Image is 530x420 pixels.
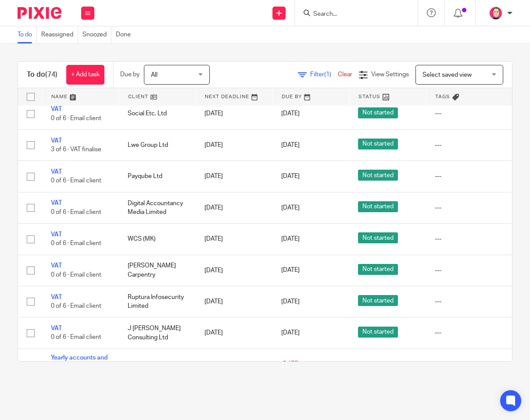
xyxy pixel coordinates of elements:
span: 0 of 6 · Email client [51,335,101,341]
a: VAT [51,263,62,269]
span: 3 of 6 · VAT finalise [51,146,101,153]
td: Digital Accountancy Media Limited [119,192,196,223]
td: [DATE] [196,224,272,255]
td: Social Etc. Ltd [119,98,196,129]
a: VAT [51,169,62,175]
a: Snoozed [82,26,111,43]
span: Not started [358,327,398,338]
span: 0 of 6 · Email client [51,178,101,184]
span: (1) [324,71,331,78]
span: Tags [435,94,450,99]
span: 0 of 6 · Email client [51,209,101,215]
td: J [PERSON_NAME] Consulting Ltd [119,317,196,349]
a: + Add task [66,65,104,85]
span: All [151,72,158,78]
a: Reassigned [41,26,78,43]
span: [DATE] [281,111,300,117]
span: [DATE] [281,267,300,274]
td: [DATE] [196,161,272,192]
img: Bradley%20-%20Pink.png [489,6,503,20]
span: Not started [358,295,398,306]
span: 0 of 6 · Email client [51,115,101,121]
td: Payqube Ltd [119,161,196,192]
span: [DATE] [281,173,300,179]
h1: To do [27,70,57,79]
span: Not started [358,201,398,212]
span: Filter [310,71,338,78]
span: Not started [358,170,398,181]
a: Done [116,26,135,43]
span: Not started [358,139,398,149]
span: [DATE] [281,205,300,211]
td: [PERSON_NAME] Media Group [119,349,196,394]
a: VAT [51,294,62,300]
span: [DATE] [281,361,300,367]
td: [DATE] [196,129,272,160]
td: [DATE] [196,255,272,286]
span: 0 of 6 · Email client [51,303,101,309]
a: VAT [51,325,62,331]
td: [DATE] [196,286,272,317]
span: 0 of 6 · Email client [51,240,101,246]
span: View Settings [371,71,409,78]
a: Yearly accounts and tax return [51,355,107,370]
span: Not started [358,264,398,275]
span: [DATE] [281,330,300,336]
td: WCS (MK) [119,224,196,255]
span: [DATE] [281,299,300,305]
span: Not started [358,107,398,118]
span: Not started [358,232,398,243]
td: Ruptura Infosecurity Limited [119,286,196,317]
span: [DATE] [281,236,300,242]
td: [DATE] [196,349,272,394]
td: [DATE] [196,317,272,349]
td: [DATE] [196,192,272,223]
a: VAT [51,106,62,112]
img: Pixie [18,7,61,19]
a: VAT [51,138,62,144]
td: [DATE] [196,98,272,129]
td: Lwe Group Ltd [119,129,196,160]
span: 0 of 6 · Email client [51,272,101,278]
a: Clear [338,71,352,78]
input: Search [312,11,391,18]
span: (74) [45,71,57,78]
td: [PERSON_NAME] Carpentry [119,255,196,286]
a: VAT [51,231,62,238]
a: To do [18,26,37,43]
span: [DATE] [281,142,300,148]
span: Select saved view [423,72,472,78]
p: Due by [120,70,140,79]
a: VAT [51,200,62,206]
